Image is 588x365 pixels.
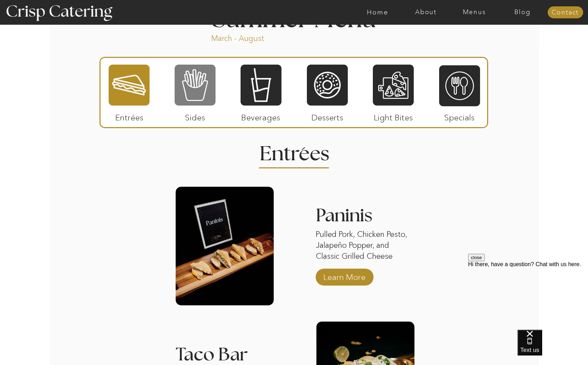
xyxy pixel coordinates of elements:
iframe: podium webchat widget bubble [517,330,588,365]
h3: Paninis [316,207,414,229]
a: Contact [547,9,583,16]
p: Beverages [237,106,284,126]
p: Pulled Pork, Chicken Pesto, Jalapeño Popper, and Classic Grilled Cheese [316,229,414,263]
a: Home [353,9,402,16]
p: Light Bites [370,106,417,126]
p: Desserts [304,106,351,126]
a: Learn More [321,265,368,286]
h1: Summer Menu [196,7,392,28]
p: March - August [211,33,308,41]
h2: Entrees [260,144,329,158]
a: Menus [450,9,498,16]
h3: Taco Bar [176,346,274,354]
p: Sides [171,106,218,126]
a: Blog [498,9,547,16]
iframe: podium webchat widget prompt [468,254,588,339]
p: Specials [436,106,483,126]
p: Entrées [106,106,153,126]
a: About [402,9,450,16]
